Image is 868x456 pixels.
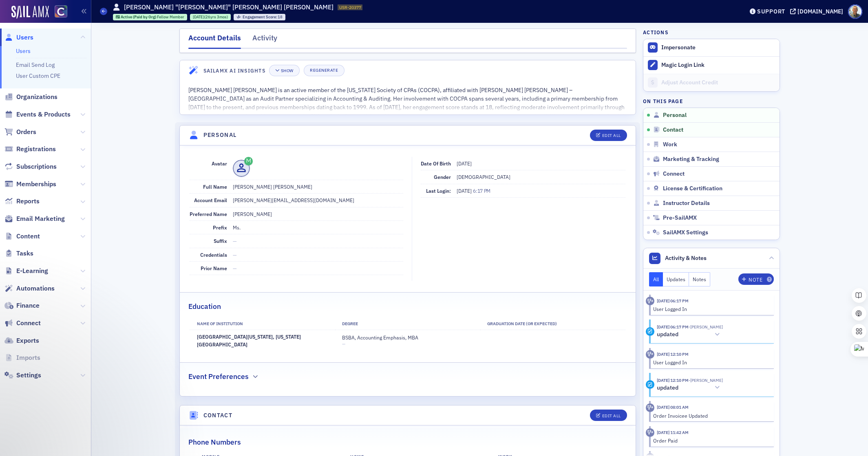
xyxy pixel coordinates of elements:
[16,33,33,42] span: Users
[4,110,71,119] a: Events & Products
[4,353,40,362] a: Imports
[4,336,39,345] a: Exports
[16,110,71,119] span: Events & Products
[16,197,40,206] span: Reports
[16,72,60,79] a: User Custom CPE
[6,395,169,452] iframe: Intercom notifications message
[4,145,56,154] a: Registrations
[16,162,57,171] span: Subscriptions
[4,93,57,101] a: Organizations
[4,180,56,189] a: Memberships
[4,232,40,241] a: Content
[16,145,56,154] span: Registrations
[16,180,56,189] span: Memberships
[16,284,55,293] span: Automations
[55,5,67,18] img: SailAMX
[4,284,55,293] a: Automations
[16,128,36,137] span: Orders
[16,47,31,55] a: Users
[16,371,41,380] span: Settings
[4,128,36,137] a: Orders
[16,93,57,101] span: Organizations
[4,162,57,171] a: Subscriptions
[4,371,41,380] a: Settings
[4,249,33,258] a: Tasks
[4,319,41,328] a: Connect
[16,249,33,258] span: Tasks
[49,5,67,19] a: View Homepage
[16,61,55,68] a: Email Send Log
[11,6,49,19] img: SailAMX
[16,336,39,345] span: Exports
[16,267,48,275] span: E-Learning
[16,301,40,310] span: Finance
[16,214,65,223] span: Email Marketing
[4,33,33,42] a: Users
[16,232,40,241] span: Content
[16,319,41,328] span: Connect
[4,301,40,310] a: Finance
[4,267,48,275] a: E-Learning
[16,353,40,362] span: Imports
[4,197,40,206] a: Reports
[4,214,65,223] a: Email Marketing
